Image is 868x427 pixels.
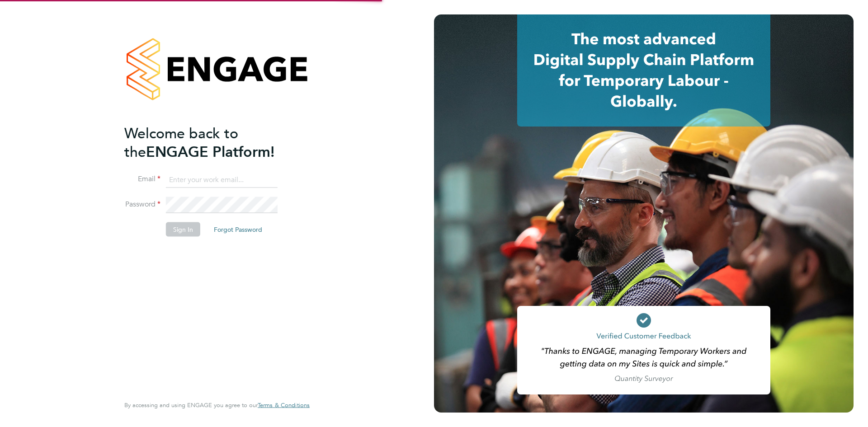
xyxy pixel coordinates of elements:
span: By accessing and using ENGAGE you agree to our [124,401,310,409]
input: Enter your work email... [166,172,278,188]
label: Password [124,200,160,209]
label: Email [124,174,160,184]
a: Terms & Conditions [258,402,310,409]
h2: ENGAGE Platform! [124,124,301,161]
span: Welcome back to the [124,124,238,160]
button: Sign In [166,222,200,237]
button: Forgot Password [207,222,269,237]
